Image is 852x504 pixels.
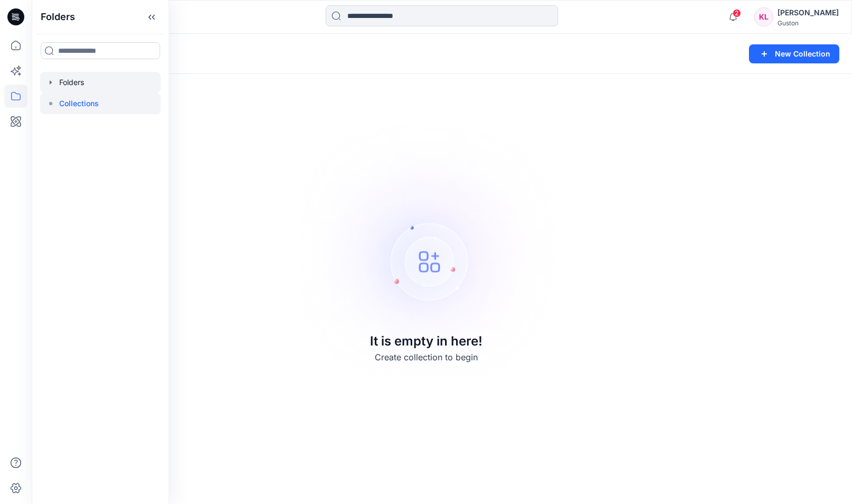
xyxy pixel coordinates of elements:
[375,350,478,363] p: Create collection to begin
[777,6,839,19] div: [PERSON_NAME]
[370,331,483,350] p: It is empty in here!
[754,7,773,26] div: KL
[733,9,741,17] span: 2
[777,19,839,27] div: Guston
[279,105,573,400] img: Empty collections page
[749,44,839,63] button: New Collection
[59,97,99,110] p: Collections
